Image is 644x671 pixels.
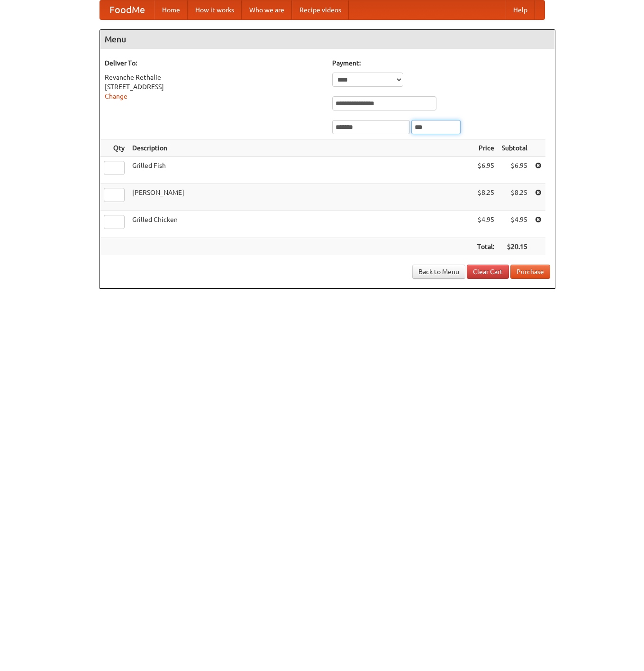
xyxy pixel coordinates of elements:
th: $20.15 [498,238,531,256]
a: Back to Menu [412,265,465,279]
th: Total: [473,238,498,256]
a: Who we are [242,0,292,19]
h5: Payment: [332,58,550,68]
a: Home [154,0,188,19]
td: Grilled Fish [128,157,473,184]
td: $4.95 [498,211,531,238]
th: Subtotal [498,139,531,157]
a: Change [105,92,127,100]
td: $6.95 [473,157,498,184]
a: Help [506,0,535,19]
h5: Deliver To: [105,58,323,68]
h4: Menu [100,30,555,49]
td: [PERSON_NAME] [128,184,473,211]
td: $8.25 [498,184,531,211]
a: Recipe videos [292,0,349,19]
a: How it works [188,0,242,19]
a: Clear Cart [467,265,509,279]
th: Qty [100,139,128,157]
td: $4.95 [473,211,498,238]
a: FoodMe [100,0,154,19]
td: $8.25 [473,184,498,211]
button: Purchase [510,265,550,279]
td: $6.95 [498,157,531,184]
div: Revanche Rethalie [105,73,323,82]
th: Price [473,139,498,157]
th: Description [128,139,473,157]
div: [STREET_ADDRESS] [105,82,323,92]
td: Grilled Chicken [128,211,473,238]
